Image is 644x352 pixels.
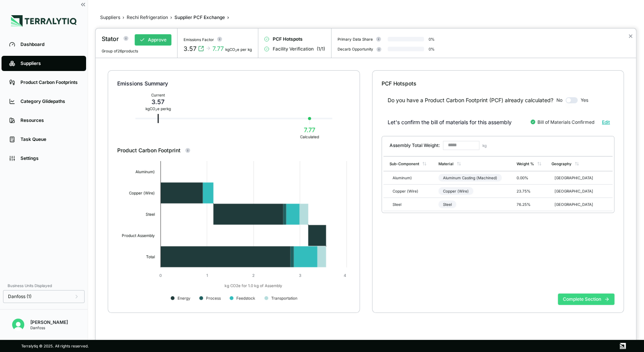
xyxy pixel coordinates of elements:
[551,174,603,182] div: [GEOGRAPHIC_DATA]
[184,37,214,42] div: Emissions Factor
[117,80,350,87] div: Emissions Summary
[628,32,633,41] button: Close
[438,161,454,166] div: Material
[235,49,237,52] sub: 2
[382,80,614,87] div: PCF Hotspots
[438,187,473,195] div: Copper (Wire)
[273,36,303,42] span: PCF Hotspots
[129,191,155,196] text: Copper (Wire)
[206,273,208,278] text: 1
[558,294,614,305] button: Complete Section
[300,134,319,139] div: Calculated
[225,47,252,52] div: kgCO e per kg
[597,117,614,128] button: Edit
[225,283,282,288] text: kg CO2e for 1.0 kg of Assembly
[146,212,155,216] text: Steel
[556,97,562,103] span: No
[338,37,373,41] div: Primary Data Share
[388,96,553,104] div: Do you have a Product Carbon Footprint (PCF) already calculated?
[551,161,572,166] div: Geography
[145,97,171,106] div: 3.57
[184,44,196,53] div: 3.57
[390,161,419,166] div: Sub-Component
[517,161,534,166] div: Weight %
[581,97,588,103] span: Yes
[135,34,171,46] button: Approve
[390,142,440,148] h3: Assembly Total Weight:
[117,147,350,154] div: Product Carbon Footprint
[159,273,162,278] text: 0
[252,273,254,278] text: 2
[146,254,155,259] text: Total
[517,200,539,208] div: 76.25 %
[438,174,502,182] div: Aluminum Casting (Machined)
[122,233,155,238] text: Product Assembly
[390,202,426,207] div: Steel
[177,296,190,301] text: Energy
[390,189,426,193] div: Copper (Wire)
[390,175,426,180] div: Aluminum)
[482,143,487,148] span: kg
[517,187,539,195] div: 23.75 %
[344,273,346,278] text: 4
[429,47,435,51] div: 0 %
[145,93,171,97] div: Current
[300,125,319,134] div: 7.77
[102,49,138,53] span: Group of 26 products
[135,169,155,174] text: Aluminum)
[198,46,204,52] svg: View audit trail
[206,296,221,300] text: Process
[517,174,539,182] div: 0.00 %
[338,47,373,51] div: Decarb Opportunity
[299,273,301,278] text: 3
[102,34,119,43] div: Stator
[145,106,171,111] div: kg CO e per kg
[438,200,456,208] div: Steel
[388,118,512,126] div: Let's confirm the bill of materials for this assembly
[551,187,603,195] div: [GEOGRAPHIC_DATA]
[317,46,325,52] span: ( 1 / 1 )
[273,46,314,52] span: Facility Verification
[537,119,594,125] span: Bill of Materials Confirmed
[212,44,224,53] div: 7.77
[551,200,603,208] div: [GEOGRAPHIC_DATA]
[155,108,157,112] sub: 2
[271,296,297,301] text: Transportation
[236,296,255,300] text: Feedstock
[429,37,435,41] div: 0 %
